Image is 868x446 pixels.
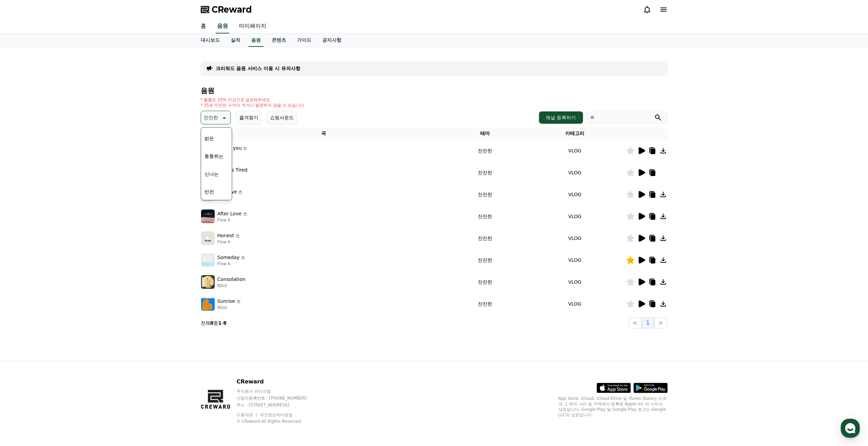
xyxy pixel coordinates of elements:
[248,34,264,47] a: 음원
[201,275,215,289] img: music
[217,217,248,223] p: Flow K
[217,239,240,245] p: Flow K
[237,395,320,401] p: 사업자등록번호 : [PHONE_NUMBER]
[195,34,225,47] a: 대시보드
[217,166,247,174] p: Always Tired
[62,227,71,233] span: 대화
[210,320,214,326] strong: 8
[524,205,626,227] td: VLOG
[524,184,626,205] td: VLOG
[217,210,242,217] p: After Love
[237,378,320,386] p: CReward
[201,297,215,311] img: music
[201,87,668,94] h4: 음원
[217,254,240,261] p: Someday
[201,103,306,108] p: * 35초 미만은 수익이 적거나 발생하지 않을 수 있습니다.
[201,4,252,15] a: CReward
[237,402,320,408] p: 주소 : [STREET_ADDRESS]
[524,140,626,162] td: VLOG
[217,298,235,305] p: Sunrise
[202,149,226,164] button: 통통튀는
[236,111,261,124] button: 즐겨찾기
[2,217,45,234] a: 홈
[558,396,668,418] p: App Store, iCloud, iCloud Drive 및 iTunes Store는 미국과 그 밖의 나라 및 지역에서 등록된 Apple Inc.의 서비스 상표입니다. Goo...
[201,253,215,267] img: music
[201,320,227,326] p: 전체 중 -
[202,166,222,181] button: 신나는
[201,97,306,103] p: * 볼륨은 15% 이상으로 설정해주세요.
[233,19,272,33] a: 마이페이지
[237,413,258,417] a: 이용약관
[291,34,317,47] a: 가이드
[266,34,291,47] a: 콘텐츠
[524,162,626,184] td: VLOG
[446,184,524,205] td: 잔잔한
[217,305,241,310] p: 8Dot
[216,65,300,72] a: 크리워드 음원 서비스 이용 시 유의사항
[237,419,320,424] p: © CReward All Rights Reserved.
[267,111,297,124] button: 쇼핑사운드
[195,19,212,33] a: 홈
[446,249,524,271] td: 잔잔한
[524,293,626,315] td: VLOG
[217,276,245,283] p: Consolation
[218,320,222,326] strong: 1
[217,152,248,157] p: Flow J
[524,271,626,293] td: VLOG
[202,131,217,146] button: 밝은
[642,317,654,328] button: 1
[446,227,524,249] td: 잔잔한
[524,227,626,249] td: VLOG
[201,127,446,140] th: 곡
[217,232,234,239] p: Honest
[446,127,524,140] th: 테마
[201,210,215,223] img: music
[524,127,626,140] th: 카테고리
[446,140,524,162] td: 잔잔한
[202,184,217,199] button: 반전
[204,113,218,122] p: 잔잔한
[45,217,88,234] a: 대화
[22,227,26,232] span: 홈
[201,231,215,245] img: music
[446,271,524,293] td: 잔잔한
[216,19,229,33] a: 음원
[317,34,347,47] a: 공지사항
[225,34,246,47] a: 실적
[654,317,667,328] button: >
[217,174,247,179] p: 8Dot
[237,389,320,394] p: 주식회사 와이피랩
[223,320,227,326] strong: 8
[212,4,252,15] span: CReward
[260,413,293,417] a: 개인정보처리방침
[539,111,583,124] button: 채널 등록하기
[201,111,231,124] button: 잔잔한
[217,283,245,288] p: 8Dot
[88,217,131,234] a: 설정
[446,205,524,227] td: 잔잔한
[446,293,524,315] td: 잔잔한
[628,317,642,328] button: <
[217,261,246,267] p: Flow K
[105,227,114,232] span: 설정
[524,249,626,271] td: VLOG
[446,162,524,184] td: 잔잔한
